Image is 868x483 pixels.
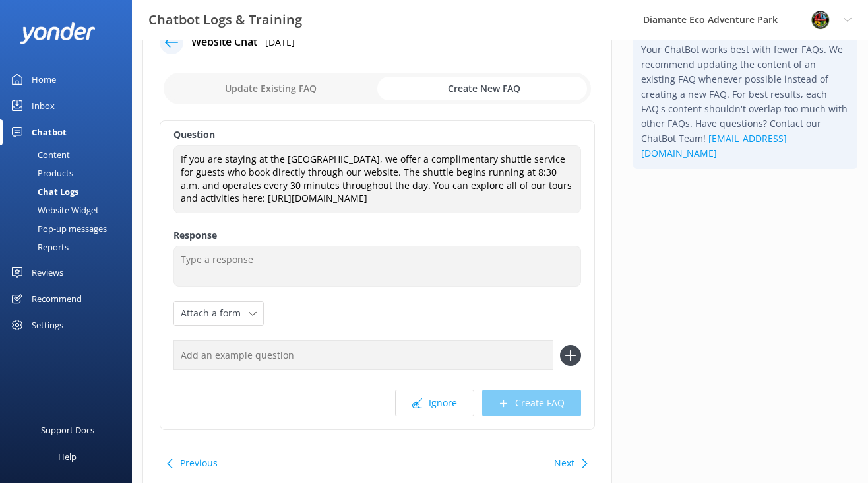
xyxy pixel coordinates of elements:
div: Inbox [32,93,55,119]
div: Reviews [32,259,63,285]
img: 831-1756915225.png [811,10,830,30]
button: Next [554,450,574,476]
a: Pop-up messages [8,219,132,238]
a: Website Widget [8,201,132,219]
div: Products [8,164,73,182]
a: Reports [8,238,132,256]
label: Question [173,128,581,142]
h3: Chatbot Logs & Training [148,9,302,30]
button: Ignore [395,390,474,416]
button: Previous [180,450,218,476]
a: [EMAIL_ADDRESS][DOMAIN_NAME] [641,132,787,159]
a: Products [8,164,132,182]
div: Chatbot [32,119,67,145]
span: Attach a form [181,306,249,320]
div: Support Docs [41,417,94,443]
div: Help [58,443,77,470]
p: [DATE] [265,35,295,50]
div: Website Widget [8,201,99,219]
img: yonder-white-logo.png [20,22,96,44]
div: Recommend [32,285,82,312]
label: Response [173,228,581,242]
input: Add an example question [173,340,553,370]
div: Pop-up messages [8,219,107,238]
div: Settings [32,312,63,338]
textarea: If you are staying at the [GEOGRAPHIC_DATA], we offer a complimentary shuttle service for guests ... [173,145,581,213]
a: Chat Logs [8,182,132,201]
div: Content [8,145,70,164]
div: Home [32,66,56,93]
h4: Website Chat [191,34,257,51]
p: Your ChatBot works best with fewer FAQs. We recommend updating the content of an existing FAQ whe... [641,42,850,161]
a: Content [8,145,132,164]
div: Chat Logs [8,182,78,201]
div: Reports [8,238,69,256]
